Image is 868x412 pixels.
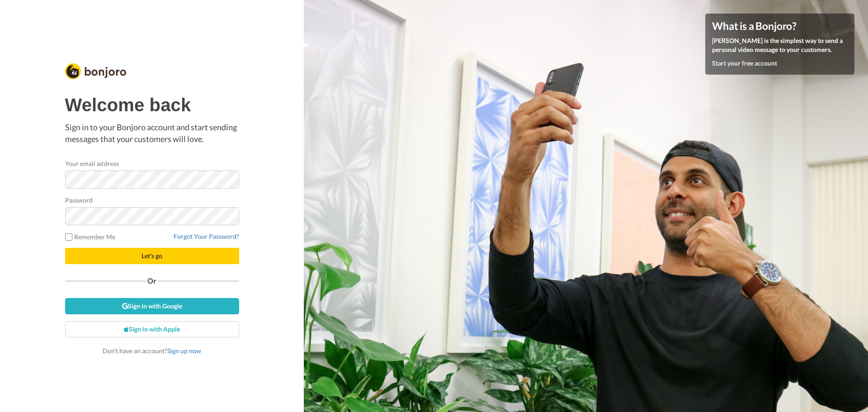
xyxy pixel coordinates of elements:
a: Start your free account [712,59,777,67]
a: Forgot Your Password? [174,232,239,240]
p: [PERSON_NAME] is the simplest way to send a personal video message to your customers. [712,36,848,54]
a: Sign in with Google [65,298,239,314]
p: Sign in to your Bonjoro account and start sending messages that your customers will love. [65,122,239,145]
input: Remember Me [65,233,72,241]
a: Sign in with Apple [65,321,239,337]
h1: Welcome back [65,95,239,115]
button: Let's go [65,248,239,264]
span: Let's go [142,252,162,260]
span: Don’t have an account? [103,347,201,355]
label: Password [65,195,93,205]
label: Your email address [65,159,119,168]
h4: What is a Bonjoro? [712,20,848,32]
label: Remember Me [65,232,116,242]
span: Or [146,278,158,284]
a: Sign up now [167,347,201,355]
